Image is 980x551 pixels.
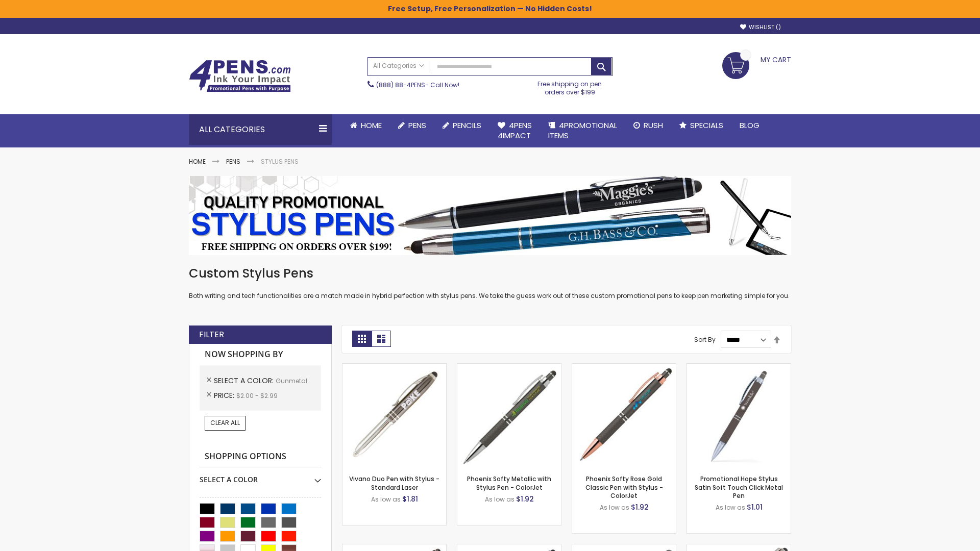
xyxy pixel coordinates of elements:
a: Home [189,157,206,166]
span: Select A Color [214,375,276,386]
img: Promotional Hope Stylus Satin Soft Touch Click Metal Pen-Gunmetal [687,364,791,467]
a: Wishlist [740,23,781,31]
span: Gunmetal [276,377,307,385]
span: Rush [644,120,663,131]
span: Pencils [453,120,481,131]
a: Pens [226,157,240,166]
img: Phoenix Softy Metallic with Stylus Pen - ColorJet-Gunmetal [457,364,561,467]
a: Pens [390,114,434,137]
span: $1.92 [631,502,649,512]
span: Specials [690,120,723,131]
a: Clear All [205,416,246,430]
h1: Custom Stylus Pens [189,265,791,282]
a: Phoenix Softy Metallic with Stylus Pen - ColorJet [467,474,551,491]
span: As low as [485,495,514,504]
a: Phoenix Softy Rose Gold Classic Pen with Stylus - ColorJet-Gunmetal [572,363,676,372]
a: Phoenix Softy Rose Gold Classic Pen with Stylus - ColorJet [585,474,663,499]
span: As low as [716,503,745,512]
img: 4Pens Custom Pens and Promotional Products [189,60,291,92]
a: All Categories [368,58,429,74]
span: $1.01 [747,502,763,512]
span: Clear All [210,418,240,427]
span: $2.00 - $2.99 [236,391,278,400]
span: Price [214,390,236,400]
strong: Grid [352,331,372,347]
a: Vivano Duo Pen with Stylus - Standard Laser [349,474,439,491]
span: - Call Now! [376,81,459,89]
img: Phoenix Softy Rose Gold Classic Pen with Stylus - ColorJet-Gunmetal [572,364,676,467]
a: (888) 88-4PENS [376,81,425,89]
a: Rush [625,114,671,137]
strong: Filter [199,329,224,340]
span: As low as [600,503,629,512]
span: Pens [408,120,426,131]
strong: Shopping Options [200,446,321,468]
a: Pencils [434,114,489,137]
div: Free shipping on pen orders over $199 [527,76,613,96]
strong: Now Shopping by [200,344,321,365]
span: All Categories [373,62,424,70]
a: Phoenix Softy Metallic with Stylus Pen - ColorJet-Gunmetal [457,363,561,372]
div: Both writing and tech functionalities are a match made in hybrid perfection with stylus pens. We ... [189,265,791,300]
strong: Stylus Pens [261,157,299,166]
a: Specials [671,114,731,137]
span: $1.81 [402,494,418,504]
span: 4PROMOTIONAL ITEMS [548,120,617,141]
span: Home [361,120,382,131]
a: Vivano Duo Pen with Stylus - Standard Laser-Gunmetal [342,363,446,372]
a: Blog [731,114,768,137]
img: Stylus Pens [189,176,791,255]
a: Promotional Hope Stylus Satin Soft Touch Click Metal Pen-Gunmetal [687,363,791,372]
a: Home [342,114,390,137]
a: 4PROMOTIONALITEMS [540,114,625,147]
span: 4Pens 4impact [498,120,532,141]
label: Sort By [694,335,716,344]
span: $1.92 [516,494,534,504]
div: Select A Color [200,467,321,485]
img: Vivano Duo Pen with Stylus - Standard Laser-Gunmetal [342,364,446,467]
a: Promotional Hope Stylus Satin Soft Touch Click Metal Pen [695,474,783,499]
span: Blog [740,120,759,131]
div: All Categories [189,114,332,145]
a: 4Pens4impact [489,114,540,147]
span: As low as [371,495,401,504]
